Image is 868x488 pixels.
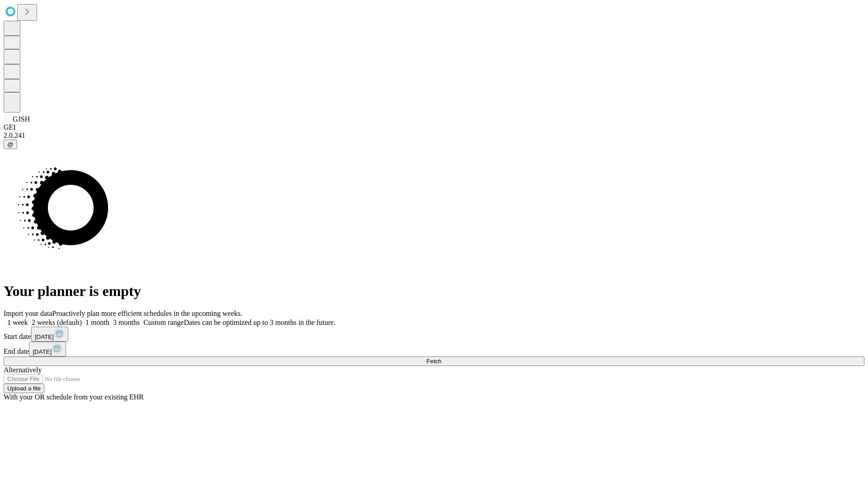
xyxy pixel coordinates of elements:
button: @ [4,140,17,149]
span: 3 months [113,319,140,326]
span: Custom range [143,319,184,326]
span: [DATE] [35,333,54,340]
button: [DATE] [29,342,66,357]
span: Fetch [426,358,441,365]
button: Upload a file [4,384,44,393]
span: Dates can be optimized up to 3 months in the future. [184,319,335,326]
span: Proactively plan more efficient schedules in the upcoming weeks. [52,310,242,317]
span: Alternatively [4,366,42,374]
div: 2.0.241 [4,131,864,140]
div: GEI [4,123,864,131]
span: [DATE] [33,348,52,355]
span: 1 week [7,319,28,326]
span: 2 weeks (default) [32,319,82,326]
button: [DATE] [31,327,68,342]
span: Import your data [4,310,52,317]
span: 1 month [85,319,109,326]
button: Fetch [4,357,864,366]
span: With your OR schedule from your existing EHR [4,393,144,401]
h1: Your planner is empty [4,283,864,300]
span: @ [7,141,14,148]
div: Start date [4,327,864,342]
span: GJSH [13,115,30,123]
div: End date [4,342,864,357]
